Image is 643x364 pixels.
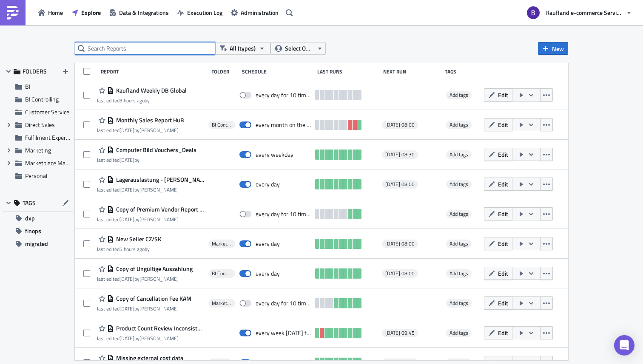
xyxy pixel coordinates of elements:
[25,107,69,116] span: Customer Service
[114,176,204,183] span: Lagerauslastung - BOE Slack
[526,6,541,20] img: Avatar
[97,186,204,193] div: last edited by [PERSON_NAME]
[114,324,204,332] span: Product Count Review Inconsistency on PDP
[114,116,184,124] span: Monthly Sales Report HuB
[114,235,161,243] span: New Seller CZ/SK
[484,118,512,131] button: Edit
[48,8,63,17] span: Home
[498,90,508,99] span: Edit
[256,329,311,337] div: every week on Monday for 10 times
[498,328,508,337] span: Edit
[614,335,634,356] div: Open Intercom Messenger
[446,329,472,337] span: Add tags
[450,299,468,307] span: Add tags
[25,146,51,155] span: Marketing
[97,97,187,104] div: last edited by
[212,121,232,128] span: BI Controlling
[25,120,55,129] span: Direct Sales
[211,68,238,75] div: Folder
[97,305,191,312] div: last edited by [PERSON_NAME]
[484,88,512,102] button: Edit
[25,237,48,250] span: migrated
[446,121,472,129] span: Add tags
[450,121,468,129] span: Add tags
[445,68,480,75] div: Tags
[446,299,472,308] span: Add tags
[173,6,227,19] button: Execution Log
[484,148,512,161] button: Edit
[552,44,564,53] span: New
[3,237,73,250] button: migrated
[446,210,472,218] span: Add tags
[242,68,313,75] div: Schedule
[23,199,36,207] span: TAGS
[450,269,468,277] span: Add tags
[81,8,101,17] span: Explore
[446,150,472,159] span: Add tags
[212,270,232,277] span: BI Controlling
[215,42,270,55] button: All (types)
[385,121,415,128] span: [DATE] 08:00
[67,6,105,19] button: Explore
[25,95,59,104] span: BI Controlling
[522,3,637,22] button: Kaufland e-commerce Services GmbH & Co. KG
[484,178,512,191] button: Edit
[450,210,468,218] span: Add tags
[34,6,67,19] button: Home
[25,158,91,167] span: Marketplace Management
[450,150,468,158] span: Add tags
[498,239,508,248] span: Edit
[119,156,134,164] time: 2025-07-24T10:00:04Z
[498,150,508,159] span: Edit
[450,329,468,337] span: Add tags
[446,180,472,189] span: Add tags
[484,237,512,250] button: Edit
[25,133,79,142] span: Fulfilment Experience
[114,265,193,273] span: Copy of Ungültige Auszahlung
[498,209,508,218] span: Edit
[256,240,280,248] div: every day
[450,180,468,188] span: Add tags
[450,91,468,99] span: Add tags
[105,6,173,19] button: Data & Integrations
[538,42,568,55] button: New
[23,68,47,75] span: FOLDERS
[546,8,623,17] span: Kaufland e-commerce Services GmbH & Co. KG
[97,157,196,163] div: last edited by
[3,212,73,225] button: dxp
[484,326,512,339] button: Edit
[385,240,415,247] span: [DATE] 08:00
[25,82,30,91] span: BI
[97,276,193,282] div: last edited by [PERSON_NAME]
[227,6,283,19] button: Administration
[241,8,279,17] span: Administration
[498,180,508,189] span: Edit
[256,181,280,188] div: every day
[119,334,134,342] time: 2025-06-27T12:27:17Z
[119,275,134,283] time: 2025-07-14T07:07:07Z
[75,42,215,55] input: Search Reports
[446,269,472,278] span: Add tags
[97,127,184,133] div: last edited by [PERSON_NAME]
[114,146,196,154] span: Computer Bild Vouchers_Deals
[101,68,207,75] div: Report
[256,151,293,158] div: every weekday
[25,171,47,180] span: Personal
[119,186,134,194] time: 2025-07-10T13:57:29Z
[114,87,187,94] span: Kaufland Weekly DB Global
[119,8,169,17] span: Data & Integrations
[385,151,415,158] span: [DATE] 08:30
[97,246,161,252] div: last edited by
[446,240,472,248] span: Add tags
[446,91,472,99] span: Add tags
[285,44,313,53] span: Select Owner
[25,225,41,237] span: finops
[256,91,311,99] div: every day for 10 times
[114,354,183,362] span: Missing external cost data
[498,120,508,129] span: Edit
[3,225,73,237] button: finops
[6,6,20,20] img: PushMetrics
